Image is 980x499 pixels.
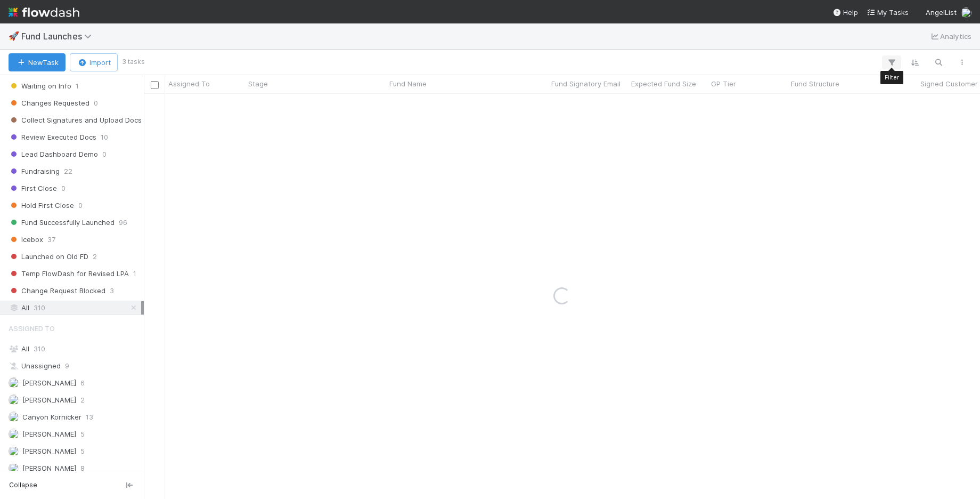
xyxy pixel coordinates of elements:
span: First Close [9,182,57,195]
span: 310 [34,301,45,315]
img: avatar_6cb813a7-f212-4ca3-9382-463c76e0b247.png [9,463,19,473]
span: 8 [80,462,85,475]
span: 22 [64,165,72,178]
img: avatar_8fe3758e-7d23-4e6b-a9f5-b81892974716.png [9,446,19,456]
span: Hold First Close [9,199,74,212]
span: Launched on Old FD [9,250,88,263]
img: avatar_18c010e4-930e-4480-823a-7726a265e9dd.png [9,377,19,388]
span: 37 [47,233,55,246]
span: 6 [80,376,85,390]
span: Fund Signatory Email [551,78,620,89]
span: 5 [80,445,85,458]
span: 9 [65,359,69,373]
img: logo-inverted-e16ddd16eac7371096b0.svg [9,3,79,21]
span: 5 [80,428,85,441]
span: Stage [248,78,268,89]
div: All [9,342,141,356]
a: My Tasks [867,7,909,18]
span: Temp FlowDash for Revised LPA [9,267,129,280]
span: 310 [34,344,45,353]
img: avatar_eed832e9-978b-43e4-b51e-96e46fa5184b.png [961,7,971,18]
input: Toggle All Rows Selected [151,81,159,89]
span: [PERSON_NAME] [22,379,76,387]
span: 1 [133,267,136,280]
span: Fund Successfully Launched [9,216,115,229]
div: Help [832,7,858,18]
span: Assigned To [168,78,210,89]
span: Review Executed Docs [9,131,96,144]
span: 96 [119,216,127,229]
span: Change Request Blocked [9,284,105,297]
button: Import [70,53,118,71]
small: 3 tasks [122,57,145,67]
span: Fund Name [389,78,427,89]
img: avatar_d1f4bd1b-0b26-4d9b-b8ad-69b413583d95.png [9,412,19,422]
span: 2 [93,250,97,263]
span: AngelList [926,8,957,17]
span: Canyon Kornicker [22,413,81,421]
span: Expected Fund Size [631,78,696,89]
span: Lead Dashboard Demo [9,148,98,161]
span: 3 [110,284,114,297]
span: Waiting on Info [9,79,71,93]
span: [PERSON_NAME] [22,447,76,455]
span: [PERSON_NAME] [22,464,76,472]
span: Fund Structure [791,78,839,89]
span: 0 [102,148,107,161]
span: [PERSON_NAME] [22,430,76,438]
span: Fundraising [9,165,60,178]
span: [PERSON_NAME] [22,396,76,404]
img: avatar_9d20afb4-344c-4512-8880-fee77f5fe71b.png [9,395,19,405]
span: 10 [101,131,108,144]
button: NewTask [9,53,66,71]
span: 0 [61,182,66,195]
div: Unassigned [9,359,141,373]
span: 1 [76,79,79,93]
span: Changes Requested [9,96,89,110]
span: 0 [78,199,83,212]
span: 🚀 [9,31,19,41]
span: 0 [94,96,98,110]
span: Assigned To [9,318,55,339]
span: Fund Launches [21,31,97,42]
span: My Tasks [867,8,909,17]
span: 2 [80,393,85,407]
img: avatar_60e5bba5-e4c9-4ca2-8b5c-d649d5645218.png [9,429,19,439]
span: Collect Signatures and Upload Docs [9,114,142,127]
span: GP Tier [711,78,736,89]
div: All [9,301,141,315]
span: Collapse [9,480,37,490]
a: Analytics [929,30,971,43]
span: Icebox [9,233,43,246]
span: 13 [86,411,93,424]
